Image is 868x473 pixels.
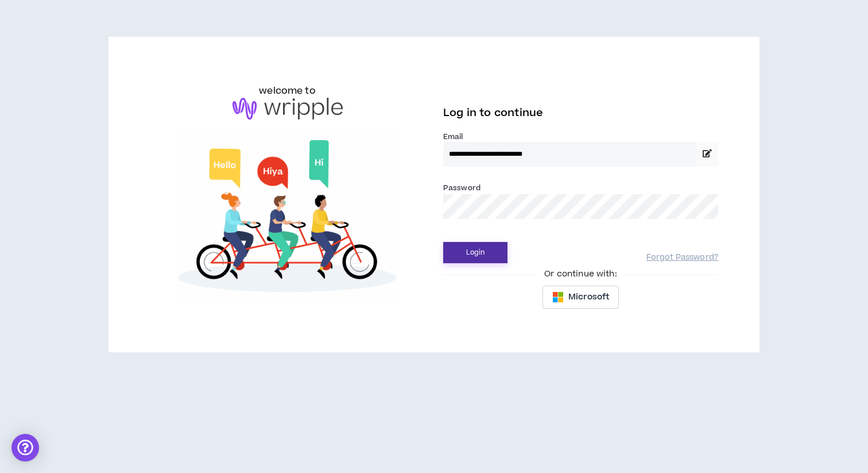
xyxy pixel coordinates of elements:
[150,131,425,305] img: Welcome to Wripple
[259,84,316,98] h6: welcome to
[443,242,507,263] button: Login
[568,291,609,303] span: Microsoft
[11,434,39,462] div: Open Intercom Messenger
[443,183,480,193] label: Password
[646,252,718,263] a: Forgot Password?
[443,106,543,120] span: Log in to continue
[542,286,619,309] button: Microsoft
[232,98,343,120] img: logo-brand.png
[536,268,625,280] span: Or continue with:
[443,132,718,142] label: Email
